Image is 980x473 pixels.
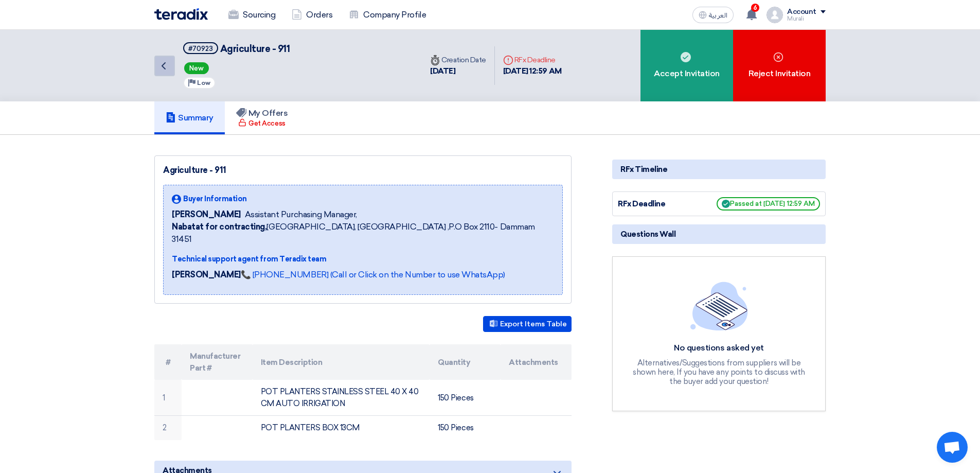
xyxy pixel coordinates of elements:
[172,270,241,279] strong: [PERSON_NAME]
[172,208,241,221] span: [PERSON_NAME]
[236,108,288,118] h5: My Offers
[733,30,826,101] div: Reject Invitation
[632,358,807,386] div: Alternatives/Suggestions from suppliers will be shown here, If you have any points to discuss wit...
[503,65,562,77] div: [DATE] 12:59 AM
[225,101,299,134] a: My Offers Get Access
[154,416,182,440] td: 2
[183,194,247,204] span: Buyer Information
[154,101,225,134] a: Summary
[483,316,572,332] button: Export Items Table
[188,45,213,52] div: #70923
[238,118,285,129] div: Get Access
[787,8,816,16] div: Account
[154,344,182,380] th: #
[751,4,759,12] span: 6
[430,344,501,380] th: Quantity
[253,344,430,380] th: Item Description
[166,113,213,123] h5: Summary
[183,42,290,55] h5: Agriculture - 911
[182,344,253,380] th: Manufacturer Part #
[184,62,209,74] span: New
[245,208,357,221] span: Assistant Purchasing Manager,
[709,12,727,19] span: العربية
[501,344,572,380] th: Attachments
[220,4,283,26] a: Sourcing
[172,222,266,232] b: Nabatat for contracting,
[612,160,826,179] div: RFx Timeline
[503,55,562,65] div: RFx Deadline
[640,30,733,101] div: Accept Invitation
[197,79,210,86] span: Low
[172,254,554,265] div: Technical support agent from Teradix team
[430,380,501,416] td: 150 Pieces
[618,198,695,210] div: RFx Deadline
[690,282,748,330] img: empty_state_list.svg
[163,164,563,177] div: Agriculture - 911
[253,416,430,440] td: POT PLANTERS BOX 13CM
[341,4,434,26] a: Company Profile
[767,7,783,23] img: profile_test.png
[253,380,430,416] td: POT PLANTERS STAINLESS STEEL 40 X 40 CM AUTO IRRIGATION
[430,55,486,65] div: Creation Date
[717,197,820,211] span: Passed at [DATE] 12:59 AM
[172,221,554,246] span: [GEOGRAPHIC_DATA], [GEOGRAPHIC_DATA] ,P.O Box 2110- Dammam 31451
[620,229,675,240] span: Questions Wall
[692,7,734,23] button: العربية
[283,4,341,26] a: Orders
[787,16,826,22] div: Murali
[430,416,501,440] td: 150 Pieces
[220,43,290,55] span: Agriculture - 911
[632,343,807,354] div: No questions asked yet
[154,8,208,20] img: Teradix logo
[430,65,486,77] div: [DATE]
[154,380,182,416] td: 1
[241,270,505,279] a: 📞 [PHONE_NUMBER] (Call or Click on the Number to use WhatsApp)
[937,432,968,463] a: Open chat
